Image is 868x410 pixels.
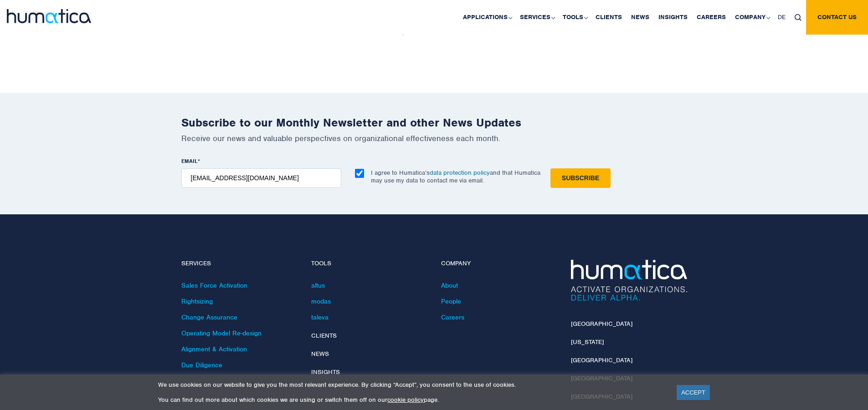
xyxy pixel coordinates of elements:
[441,260,557,268] h4: Company
[795,14,801,21] img: search_icon
[181,329,262,337] a: Operating Model Re-design
[181,157,198,165] span: EMAIL
[387,396,424,404] a: cookie policy
[181,116,687,130] h2: Subscribe to our Monthly Newsletter and other News Updates
[441,297,461,305] a: People
[571,356,632,364] a: [GEOGRAPHIC_DATA]
[355,169,364,178] input: I agree to Humatica’sdata protection policyand that Humatica may use my data to contact me via em...
[311,332,337,339] a: Clients
[181,281,247,289] a: Sales Force Activation
[311,260,427,268] h4: Tools
[571,320,632,328] a: [GEOGRAPHIC_DATA]
[571,338,604,346] a: [US_STATE]
[181,260,298,268] h4: Services
[181,361,222,369] a: Due Diligence
[311,281,325,289] a: altus
[550,168,611,188] input: Subscribe
[181,313,237,321] a: Change Assurance
[7,9,91,23] img: logo
[181,345,247,353] a: Alignment & Activation
[441,281,458,289] a: About
[158,381,665,389] p: We use cookies on our website to give you the most relevant experience. By clicking “Accept”, you...
[677,385,710,400] a: ACCEPT
[371,169,540,184] p: I agree to Humatica’s and that Humatica may use my data to contact me via email.
[181,297,213,305] a: Rightsizing
[441,313,464,321] a: Careers
[158,396,665,404] p: You can find out more about which cookies we are using or switch them off on our page.
[430,169,490,177] a: data protection policy
[181,133,687,143] p: Receive our news and valuable perspectives on organizational effectiveness each month.
[181,168,341,188] input: name@company.com
[778,13,786,21] span: DE
[311,350,329,358] a: News
[571,260,687,301] img: Humatica
[311,368,340,376] a: Insights
[311,313,329,321] a: taleva
[311,297,331,305] a: modas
